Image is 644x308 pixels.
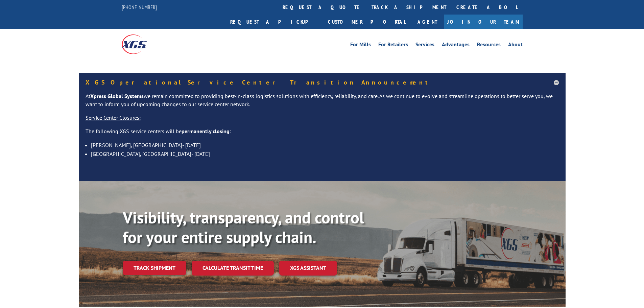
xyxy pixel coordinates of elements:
[86,79,559,86] h5: XGS Operational Service Center Transition Announcement
[442,42,470,49] a: Advantages
[86,114,141,121] u: Service Center Closures:
[350,42,371,49] a: For Mills
[192,261,274,275] a: Calculate transit time
[182,128,230,135] strong: permanently closing
[279,261,337,275] a: XGS ASSISTANT
[477,42,501,49] a: Resources
[508,42,523,49] a: About
[90,93,144,99] strong: Xpress Global Systems
[123,207,364,247] b: Visibility, transparency, and control for your entire supply chain.
[91,149,559,158] li: [GEOGRAPHIC_DATA], [GEOGRAPHIC_DATA]- [DATE]
[86,92,559,114] p: At we remain committed to providing best-in-class logistics solutions with efficiency, reliabilit...
[411,15,444,29] a: Agent
[86,127,559,141] p: The following XGS service centers will be :
[323,15,411,29] a: Customer Portal
[378,42,408,49] a: For Retailers
[123,261,186,275] a: Track shipment
[444,15,523,29] a: Join Our Team
[225,15,323,29] a: Request a pickup
[415,42,434,49] a: Services
[91,141,559,149] li: [PERSON_NAME], [GEOGRAPHIC_DATA]- [DATE]
[122,4,157,10] a: [PHONE_NUMBER]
